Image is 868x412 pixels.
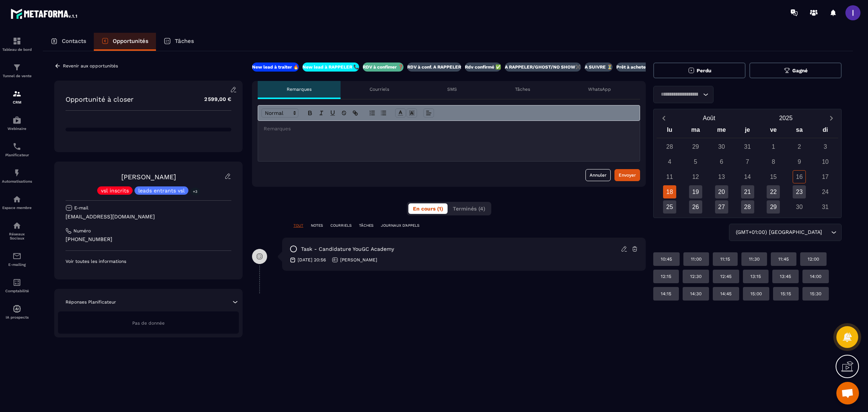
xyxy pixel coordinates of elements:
[819,170,832,183] div: 17
[340,257,377,263] p: [PERSON_NAME]
[2,315,32,319] p: IA prospects
[824,228,829,237] input: Search for option
[690,291,701,297] p: 14:30
[747,111,824,125] button: Open years overlay
[793,185,806,198] div: 23
[689,200,702,214] div: 26
[767,185,780,198] div: 22
[330,223,351,228] p: COURRIELS
[12,116,21,125] img: automations
[2,127,32,131] p: Webinaire
[407,64,461,70] p: RDV à conf. A RAPPELER
[793,155,806,168] div: 9
[156,33,202,51] a: Tâches
[12,63,21,72] img: formation
[741,200,754,214] div: 28
[101,188,129,193] p: vsl inscrits
[720,256,730,262] p: 11:15
[2,262,32,267] p: E-mailing
[2,74,32,78] p: Tunnel de vente
[689,185,702,198] div: 19
[819,155,832,168] div: 10
[663,155,676,168] div: 4
[190,188,200,195] p: +3
[293,223,303,228] p: TOUT
[12,221,21,230] img: social-network
[588,86,611,92] p: WhatsApp
[453,206,485,212] span: Terminés (4)
[138,188,185,193] p: leads entrants vsl
[824,113,838,123] button: Next month
[370,86,389,92] p: Courriels
[301,246,394,253] p: task - Candidature YouGC Academy
[252,64,299,70] p: New lead à traiter 🔥
[657,140,838,214] div: Calendar days
[767,200,780,214] div: 29
[715,155,728,168] div: 6
[2,84,32,110] a: formationformationCRM
[12,252,21,261] img: email
[12,37,21,46] img: formation
[741,185,754,198] div: 21
[132,320,165,326] span: Pas de donnée
[66,258,231,264] p: Voir toutes les informations
[750,291,762,297] p: 15:00
[2,57,32,84] a: formationformationTunnel de vente
[197,92,231,107] p: 2 599,00 €
[661,273,671,279] p: 12:15
[303,64,359,70] p: New lead à RAPPELER 📞
[413,206,443,212] span: En cours (1)
[767,140,780,153] div: 1
[2,272,32,299] a: accountantaccountantComptabilité
[11,7,78,20] img: logo
[741,170,754,183] div: 14
[63,63,118,69] p: Revenir aux opportunités
[66,213,231,220] p: [EMAIL_ADDRESS][DOMAIN_NAME]
[661,256,672,262] p: 10:45
[793,200,806,214] div: 30
[683,125,709,138] div: ma
[408,203,448,214] button: En cours (1)
[2,136,32,163] a: schedulerschedulerPlanificateur
[810,291,821,297] p: 15:30
[657,125,683,138] div: lu
[113,38,148,44] p: Opportunités
[12,278,21,287] img: accountant
[2,163,32,189] a: automationsautomationsAutomatisations
[663,185,676,198] div: 18
[690,273,701,279] p: 12:30
[381,223,419,228] p: JOURNAUX D'APPELS
[616,64,654,70] p: Prêt à acheter 🎰
[812,125,838,138] div: di
[465,64,501,70] p: Rdv confirmé ✅
[781,291,791,297] p: 15:15
[715,140,728,153] div: 30
[657,113,671,123] button: Previous month
[658,90,701,99] input: Search for option
[793,140,806,153] div: 2
[2,179,32,183] p: Automatisations
[836,382,859,404] a: Ouvrir le chat
[663,140,676,153] div: 28
[760,125,786,138] div: ve
[66,299,116,305] p: Réponses Planificateur
[709,125,735,138] div: me
[287,86,312,92] p: Remarques
[689,140,702,153] div: 29
[734,228,824,237] span: (GMT+01:00) [GEOGRAPHIC_DATA]
[657,125,838,214] div: Calendar wrapper
[720,273,732,279] p: 12:45
[808,256,819,262] p: 12:00
[448,203,490,214] button: Terminés (4)
[749,256,759,262] p: 11:30
[12,89,21,98] img: formation
[729,224,842,241] div: Search for option
[691,256,701,262] p: 11:00
[819,185,832,198] div: 24
[2,232,32,240] p: Réseaux Sociaux
[363,64,403,70] p: RDV à confimer ❓
[2,206,32,210] p: Espace membre
[810,273,821,279] p: 14:00
[2,289,32,293] p: Comptabilité
[2,110,32,136] a: automationsautomationsWebinaire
